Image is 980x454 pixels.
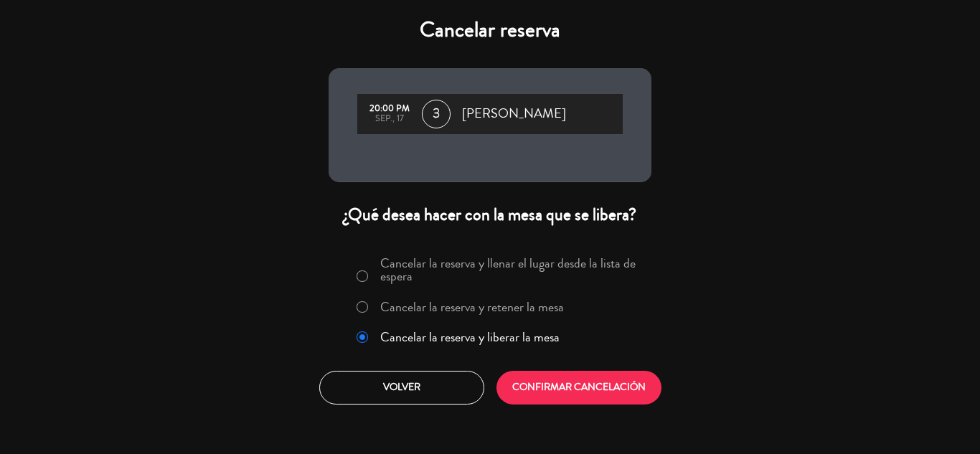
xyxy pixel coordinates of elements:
[329,204,651,226] div: ¿Qué desea hacer con la mesa que se libera?
[462,103,566,125] span: [PERSON_NAME]
[319,371,484,405] button: Volver
[380,257,643,283] label: Cancelar la reserva y llenar el lugar desde la lista de espera
[329,17,651,43] h4: Cancelar reserva
[364,114,415,124] div: sep., 17
[380,331,560,344] label: Cancelar la reserva y liberar la mesa
[364,104,415,114] div: 20:00 PM
[496,371,661,405] button: CONFIRMAR CANCELACIÓN
[422,100,451,128] span: 3
[380,301,564,313] label: Cancelar la reserva y retener la mesa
